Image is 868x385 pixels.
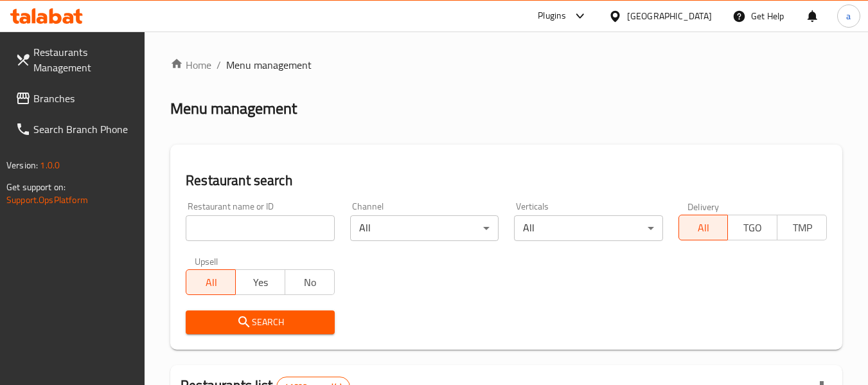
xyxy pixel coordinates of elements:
div: All [350,215,499,241]
span: Yes [241,273,280,292]
span: Get support on: [6,179,66,195]
span: No [290,273,330,292]
span: All [684,219,723,237]
span: TGO [733,219,772,237]
h2: Menu management [170,98,297,119]
div: [GEOGRAPHIC_DATA] [627,9,712,23]
nav: breadcrumb [170,57,842,73]
span: Menu management [226,57,312,73]
button: Yes [235,269,285,295]
span: a [846,9,851,23]
a: Home [170,57,211,73]
div: Plugins [538,8,566,24]
span: All [191,273,231,292]
span: Restaurants Management [33,44,135,75]
button: All [186,269,236,295]
h2: Restaurant search [186,171,827,190]
span: Branches [33,91,135,106]
li: / [217,57,221,73]
button: All [678,215,729,240]
span: TMP [783,219,822,237]
input: Search for restaurant name or ID.. [186,215,334,241]
span: Search [196,314,324,330]
button: TGO [727,215,777,240]
a: Search Branch Phone [5,114,145,145]
span: Version: [6,157,38,174]
a: Branches [5,83,145,114]
button: TMP [777,215,827,240]
div: All [514,215,662,241]
span: 1.0.0 [40,157,60,174]
label: Upsell [195,256,218,265]
button: Search [186,310,334,334]
button: No [285,269,335,295]
span: Search Branch Phone [33,121,135,137]
a: Restaurants Management [5,37,145,83]
a: Support.OpsPlatform [6,192,88,208]
label: Delivery [687,202,720,211]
